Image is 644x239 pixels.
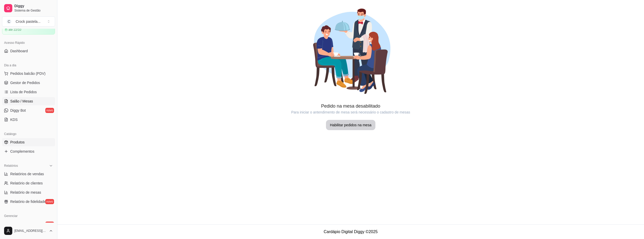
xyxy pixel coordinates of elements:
a: Relatório de clientes [2,179,55,187]
article: até 22/10 [8,28,21,32]
span: Relatório de fidelidade [10,199,46,204]
a: Salão / Mesas [2,97,55,105]
span: Relatórios de vendas [10,171,44,176]
span: Lista de Pedidos [10,89,37,95]
span: Sistema de Gestão [14,8,53,13]
div: Dia a dia [2,61,55,69]
a: KDS [2,116,55,124]
button: [EMAIL_ADDRESS][DOMAIN_NAME] [2,225,55,237]
div: Acesso Rápido [2,39,55,47]
footer: Cardápio Digital Diggy © 2025 [57,224,644,239]
a: Relatório de mesas [2,188,55,196]
a: Gestor de Pedidos [2,79,55,87]
a: Produtos [2,138,55,146]
span: Diggy Bot [10,108,26,113]
a: Lista de Pedidos [2,88,55,96]
span: Dashboard [10,48,28,54]
span: C [6,19,12,24]
article: Para iniciar o antendimento de mesa será necessário o cadastro de mesas [57,110,644,115]
span: Pedidos balcão (PDV) [10,71,46,76]
a: Entregadoresnovo [2,220,55,228]
span: Complementos [10,149,34,154]
span: Salão / Mesas [10,99,33,104]
span: Relatórios [4,164,18,168]
span: Entregadores [10,222,32,227]
div: Gerenciar [2,212,55,220]
span: Diggy [14,4,53,8]
a: Complementos [2,147,55,155]
span: Produtos [10,140,25,145]
span: KDS [10,117,18,122]
button: Habilitar pedidos na mesa [326,120,376,130]
button: Select a team [2,16,55,27]
button: Pedidos balcão (PDV) [2,69,55,78]
div: Catálogo [2,130,55,138]
div: Crock pastela ... [16,19,40,24]
a: DiggySistema de Gestão [2,2,55,14]
a: Relatório de fidelidadenovo [2,198,55,206]
a: Relatórios de vendas [2,170,55,178]
span: Gestor de Pedidos [10,80,40,85]
span: Relatório de clientes [10,181,43,186]
a: Diggy Botnovo [2,106,55,115]
span: Relatório de mesas [10,190,41,195]
span: [EMAIL_ADDRESS][DOMAIN_NAME] [14,229,47,233]
a: Dashboard [2,47,55,55]
article: Pedido na mesa desabilitado [57,102,644,110]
